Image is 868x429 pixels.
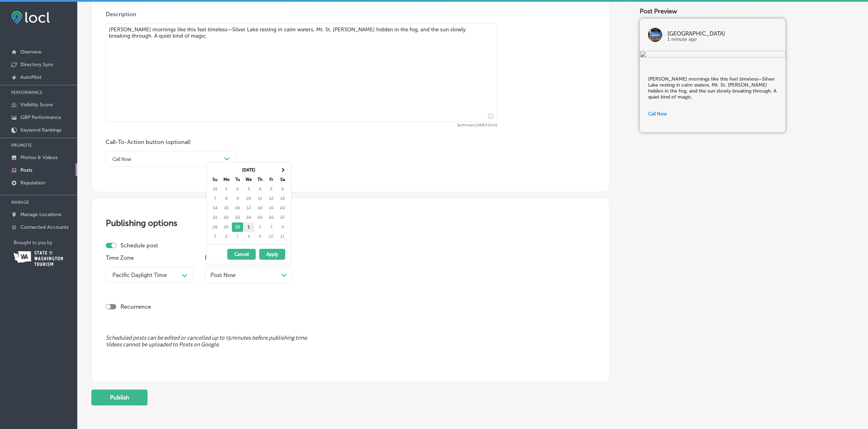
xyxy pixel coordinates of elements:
[20,167,32,173] p: Posts
[254,194,266,203] td: 11
[243,203,254,213] td: 17
[209,232,221,241] td: 5
[254,203,266,213] td: 18
[648,111,667,116] span: Call Now
[277,222,288,232] td: 4
[277,184,288,194] td: 6
[205,254,293,261] p: Post on
[221,165,277,175] th: [DATE]
[209,213,221,222] td: 21
[20,74,41,80] p: AutoPilot
[232,184,243,194] td: 2
[14,240,77,245] p: Brought to you by
[232,213,243,222] td: 23
[221,232,232,241] td: 6
[112,271,167,278] div: Pacific Daylight Time
[277,194,288,203] td: 13
[243,222,254,232] td: 1
[11,11,50,24] img: fda3e92497d09a02dc62c9cd864e3231.png
[243,232,254,241] td: 8
[254,184,266,194] td: 4
[221,175,232,184] th: Mo
[20,62,54,68] p: Directory Sync
[640,51,785,59] img: 14118327-0913-4317-93bf-b2c74bf4a366
[266,222,277,232] td: 3
[254,213,266,222] td: 25
[243,184,254,194] td: 3
[209,175,221,184] th: Su
[232,203,243,213] td: 16
[20,154,58,160] p: Photos & Videos
[209,194,221,203] td: 7
[20,180,45,186] p: Reputation
[266,194,277,203] td: 12
[277,203,288,213] td: 20
[120,242,158,249] label: Schedule post
[106,23,497,122] textarea: [PERSON_NAME] mornings like this feel timeless—Silver Lake resting in calm waters, Mt. St. [PERSO...
[277,232,288,241] td: 11
[266,184,277,194] td: 5
[106,139,191,145] label: Call-To-Action button (optional)
[227,249,256,260] button: Cancel
[232,222,243,232] td: 30
[209,184,221,194] td: 31
[221,194,232,203] td: 8
[209,222,221,232] td: 28
[243,213,254,222] td: 24
[648,28,662,42] img: logo
[266,203,277,213] td: 19
[20,114,61,120] p: GBP Performance
[254,232,266,241] td: 9
[640,7,854,15] div: Post Preview
[106,335,595,348] span: Scheduled posts can be edited or cancelled up to 15 minutes before publishing time. Videos cannot...
[14,251,63,266] img: Washington Tourism
[254,175,266,184] th: Th
[232,175,243,184] th: Tu
[232,194,243,203] td: 9
[106,123,497,127] span: Summary (168/1500)
[648,76,777,100] h5: [PERSON_NAME] mornings like this feel timeless—Silver Lake resting in calm waters, Mt. St. [PERSO...
[20,224,68,230] p: Connected Accounts
[209,203,221,213] td: 14
[20,49,41,55] p: Overview
[254,222,266,232] td: 2
[112,156,131,162] div: Call Now
[20,212,61,217] p: Manage Locations
[221,203,232,213] td: 15
[221,213,232,222] td: 22
[20,102,53,108] p: Visibility Score
[210,272,236,278] span: Post Now
[232,232,243,241] td: 7
[277,213,288,222] td: 27
[243,194,254,203] td: 10
[277,175,288,184] th: Sa
[106,11,136,18] label: Description
[221,184,232,194] td: 1
[20,127,61,133] p: Keyword Rankings
[259,249,285,260] button: Apply
[221,222,232,232] td: 29
[91,390,148,405] button: Publish
[106,254,194,261] p: Time Zone
[667,31,777,37] p: [GEOGRAPHIC_DATA]
[266,232,277,241] td: 10
[266,175,277,184] th: Fr
[243,175,254,184] th: We
[106,218,595,228] h3: Publishing options
[120,303,151,310] label: Recurrence
[485,112,494,120] span: Insert emoji
[266,213,277,222] td: 26
[667,37,777,42] p: 1 minute ago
